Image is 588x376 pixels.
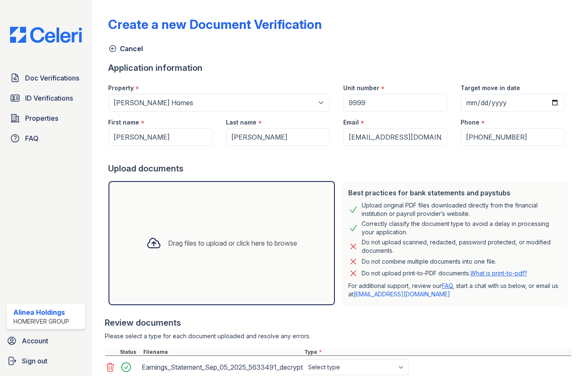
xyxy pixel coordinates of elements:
a: [EMAIL_ADDRESS][DOMAIN_NAME] [353,290,450,298]
div: Alinea Holdings [13,307,69,317]
div: Review documents [105,317,572,329]
div: Please select a type for each document uploaded and resolve any errors. [105,332,572,340]
div: Filename [142,349,303,355]
a: Cancel [109,44,143,54]
label: Email [343,118,359,127]
label: Target move in date [461,84,520,92]
label: Unit number [343,84,379,92]
div: Upload original PDF files downloaded directly from the financial institution or payroll provider’... [362,201,561,218]
p: Do not upload print-to-PDF documents. [362,269,527,277]
label: Last name [226,118,256,127]
span: Account [22,336,48,346]
div: HomeRiver Group [13,317,69,326]
a: Account [3,332,88,349]
div: Do not combine multiple documents into one file. [362,257,496,267]
a: FAQ [7,130,85,147]
div: Type [303,349,572,355]
span: Sign out [22,356,47,366]
div: Best practices for bank statements and paystubs [348,188,561,198]
div: Upload documents [109,163,572,174]
span: Doc Verifications [25,73,79,83]
a: What is print-to-pdf? [470,270,527,277]
a: Properties [7,110,85,127]
div: Create a new Document Verification [109,17,322,32]
div: Application information [109,62,572,74]
label: First name [109,118,140,127]
span: FAQ [25,133,39,143]
a: Sign out [3,353,88,369]
div: Do not upload scanned, redacted, password protected, or modified documents. [362,238,561,255]
span: ID Verifications [25,93,73,103]
a: ID Verifications [7,90,85,106]
a: FAQ [442,282,453,289]
span: Properties [25,113,58,123]
img: CE_Logo_Blue-a8612792a0a2168367f1c8372b55b34899dd931a85d93a1a3d3e32e68fde9ad4.png [3,27,88,43]
div: Earnings_Statement_Sep_05_2025_5633491_decrypted.pdf [142,360,300,374]
a: Doc Verifications [7,70,85,86]
div: Drag files to upload or click here to browse [168,238,297,248]
label: Property [109,84,134,92]
div: Correctly classify the document type to avoid a delay in processing your application. [362,220,561,236]
div: Status [119,349,142,355]
label: Phone [461,118,479,127]
p: For additional support, review our , start a chat with us below, or email us at [348,282,561,298]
